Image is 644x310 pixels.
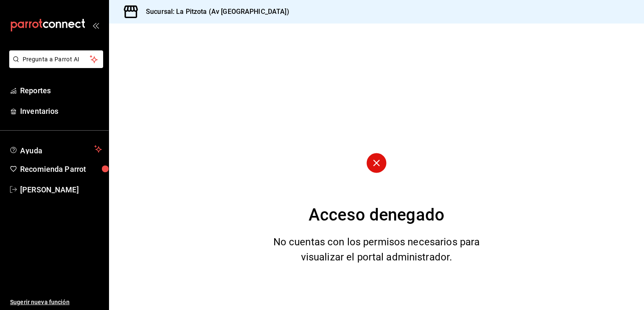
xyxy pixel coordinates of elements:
[20,85,102,96] span: Reportes
[263,234,491,265] div: No cuentas con los permisos necesarios para visualizar el portal administrador.
[139,7,289,17] h3: Sucursal: La Pitzota (Av [GEOGRAPHIC_DATA])
[9,50,103,68] button: Pregunta a Parrot AI
[92,22,99,29] button: open_drawer_menu
[23,55,90,64] span: Pregunta a Parrot AI
[309,202,444,228] div: Acceso denegado
[6,61,103,70] a: Pregunta a Parrot AI
[20,144,91,154] span: Ayuda
[10,298,102,307] span: Sugerir nueva función
[20,163,102,175] span: Recomienda Parrot
[20,105,102,117] span: Inventarios
[20,184,102,195] span: [PERSON_NAME]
